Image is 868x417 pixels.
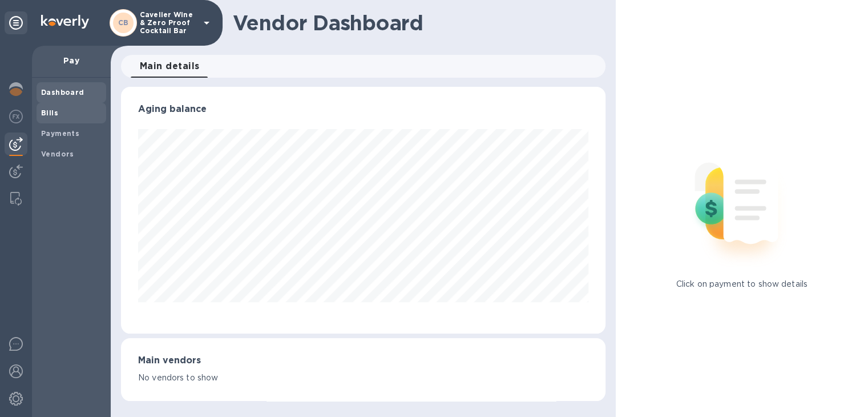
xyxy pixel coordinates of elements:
h3: Aging balance [138,104,588,115]
img: Foreign exchange [9,110,23,123]
h1: Vendor Dashboard [233,11,597,35]
img: Logo [41,15,89,29]
p: Click on payment to show details [676,278,808,290]
b: Vendors [41,150,74,158]
p: No vendors to show [138,372,588,384]
b: Dashboard [41,88,84,97]
div: Unpin categories [5,11,27,34]
b: Payments [41,129,79,138]
h3: Main vendors [138,355,588,366]
b: CB [118,18,129,27]
p: Cavelier Wine & Zero Proof Cocktail Bar [140,11,197,35]
b: Bills [41,109,58,117]
span: Main details [140,58,200,74]
p: Pay [41,55,102,66]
